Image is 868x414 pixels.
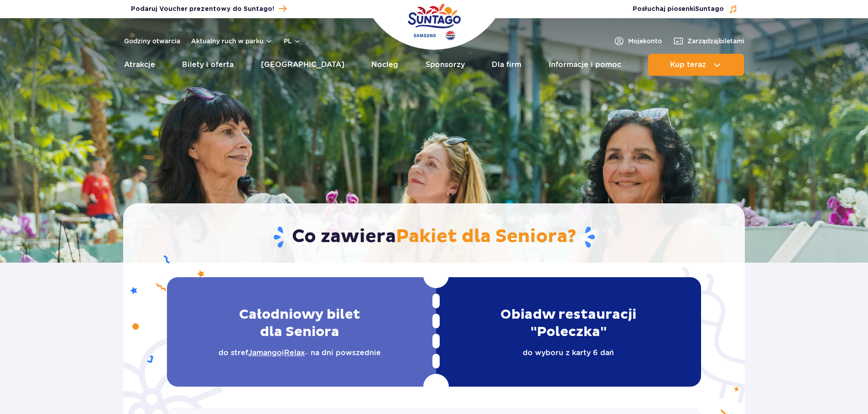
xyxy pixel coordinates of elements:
[447,306,691,341] h2: Obiad w restauracji "Poleczka"
[178,306,421,341] h2: Całodniowy bilet dla Seniora
[673,36,744,47] a: Zarządzajbiletami
[633,5,738,14] button: Posłuchaj piosenkiSuntago
[124,54,155,76] a: Atrakcje
[284,348,305,357] a: Relax
[670,61,706,69] span: Kup teraz
[284,36,301,46] button: pl
[182,54,234,76] a: Bilety i oferta
[131,5,274,14] span: Podaruj Voucher prezentowy do Suntago!
[426,54,465,76] a: Sponsorzy
[178,348,421,358] p: do stref i – na dni powszednie
[628,36,662,46] span: Moje konto
[124,36,180,46] a: Godziny otwarcia
[695,6,724,12] span: Suntago
[633,5,724,14] span: Posłuchaj piosenki
[248,348,282,357] a: Jamango
[142,225,726,249] h1: Co zawiera
[396,225,577,248] span: Pakiet dla Seniora?
[191,37,273,45] button: Aktualny ruch w parku
[447,348,691,358] p: do wyboru z karty 6 dań
[648,54,744,76] button: Kup teraz
[613,36,662,47] a: Mojekonto
[371,54,398,76] a: Nocleg
[261,54,344,76] a: [GEOGRAPHIC_DATA]
[131,3,286,15] a: Podaruj Voucher prezentowy do Suntago!
[687,36,744,46] span: Zarządzaj biletami
[492,54,521,76] a: Dla firm
[549,54,621,76] a: Informacje i pomoc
